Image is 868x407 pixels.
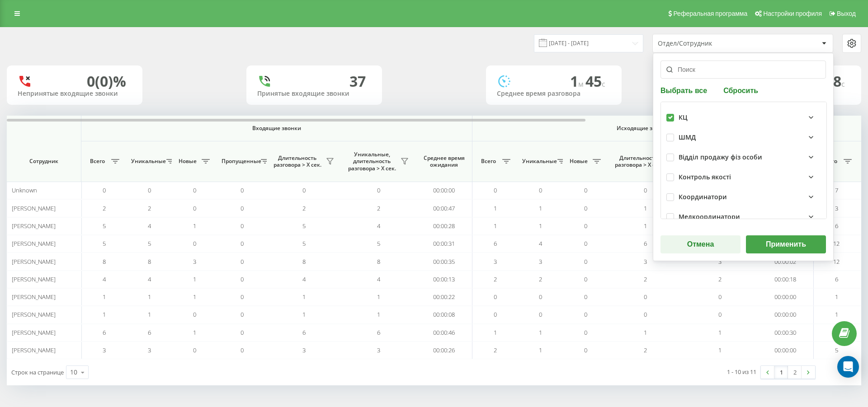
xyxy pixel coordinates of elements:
span: 0 [241,239,244,248]
div: Контроль якості [679,173,731,181]
span: 5 [302,222,306,230]
span: 1 [494,204,497,212]
td: 00:00:30 [757,324,814,342]
span: 6 [835,222,838,230]
span: 0 [302,186,306,194]
span: м [578,79,585,89]
span: Уникальные, длительность разговора > Х сек. [346,151,398,172]
span: 0 [644,186,647,194]
span: Всего [86,158,108,165]
button: Выбрать все [660,86,710,94]
span: 1 [193,293,196,301]
span: 0 [148,186,151,194]
span: 0 [241,293,244,301]
td: 00:00:18 [757,271,814,288]
span: 0 [584,328,587,337]
span: Сотрудник [14,158,73,165]
td: 00:00:13 [416,271,472,288]
span: 1 [103,310,106,318]
span: 1 [302,293,306,301]
span: Unknown [12,186,37,194]
span: 1 [193,328,196,337]
span: [PERSON_NAME] [12,257,56,266]
span: 0 [193,186,196,194]
span: 1 [494,222,497,230]
span: 0 [584,186,587,194]
td: 00:00:02 [757,253,814,270]
span: 4 [148,222,151,230]
span: 1 [377,293,380,301]
span: 5 [835,346,838,354]
span: 0 [584,310,587,318]
td: 00:00:26 [416,342,472,359]
a: 2 [788,366,802,379]
span: 6 [103,328,106,337]
span: Новые [567,158,590,165]
span: Пропущенные [222,158,258,165]
span: 0 [539,310,542,318]
span: 8 [148,257,151,266]
div: ШМД [679,134,696,141]
div: Координатори [679,193,727,201]
span: 4 [539,239,542,248]
span: 2 [377,204,380,212]
span: 1 [644,328,647,337]
span: 8 [103,257,106,266]
span: 1 [539,222,542,230]
span: 2 [494,275,497,283]
span: 4 [148,275,151,283]
span: c [602,79,605,89]
td: 00:00:47 [416,199,472,217]
span: 6 [835,275,838,283]
span: 0 [103,186,106,194]
span: 0 [193,239,196,248]
span: 1 [539,346,542,354]
span: 0 [241,328,244,337]
span: 8 [377,257,380,266]
td: 00:00:00 [757,342,814,359]
div: 0 (0)% [87,73,126,90]
div: Медкоординатори [679,213,740,221]
span: 1 [539,328,542,337]
span: Реферальная программа [673,10,747,17]
span: [PERSON_NAME] [12,204,56,212]
td: 00:00:35 [416,253,472,270]
span: 0 [644,310,647,318]
span: 4 [103,275,106,283]
td: 00:00:08 [416,306,472,323]
span: 6 [302,328,306,337]
span: 1 [148,293,151,301]
span: c [841,79,845,89]
span: 0 [241,275,244,283]
span: 3 [302,346,306,354]
span: 3 [377,346,380,354]
span: 1 [835,293,838,301]
span: Новые [176,158,199,165]
span: [PERSON_NAME] [12,328,56,337]
span: 0 [539,186,542,194]
button: Применить [746,235,826,253]
span: 1 [103,293,106,301]
span: 0 [241,186,244,194]
span: 1 [148,310,151,318]
span: Среднее время ожидания [423,154,465,168]
span: 0 [494,310,497,318]
span: Входящие звонки [105,125,448,132]
span: 6 [148,328,151,337]
span: 5 [302,239,306,248]
span: 4 [377,222,380,230]
span: 1 [718,346,722,354]
span: 1 [570,71,585,91]
button: Сбросить [721,86,761,94]
span: Всего [477,158,500,165]
td: 00:00:31 [416,235,472,253]
div: Відділ продажу фіз особи [679,154,762,161]
td: 00:00:00 [416,182,472,199]
span: 12 [833,239,840,248]
span: 0 [584,293,587,301]
span: 3 [494,257,497,266]
span: 0 [494,186,497,194]
div: Отдел/Сотрудник [658,40,766,47]
span: 5 [103,239,106,248]
span: Настройки профиля [763,10,822,17]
